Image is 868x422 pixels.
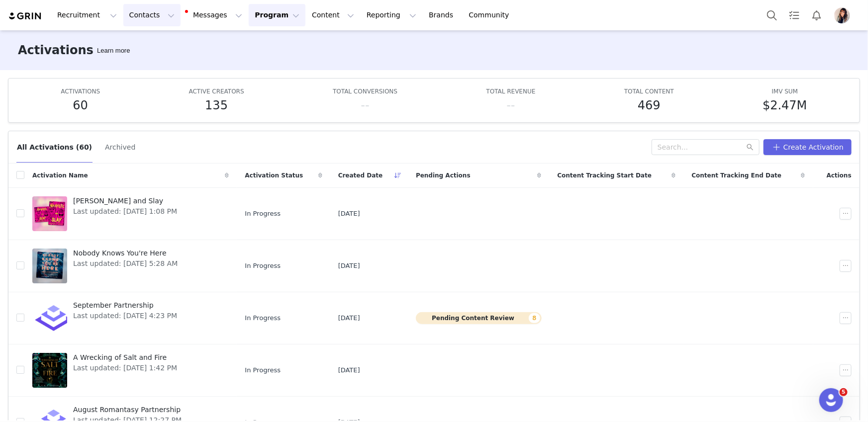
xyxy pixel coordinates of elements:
span: ACTIVE CREATORS [189,88,244,95]
span: In Progress [245,261,281,271]
span: Last updated: [DATE] 1:08 PM [73,206,177,217]
span: A Wrecking of Salt and Fire [73,352,177,363]
span: Content Tracking Start Date [558,171,652,180]
span: Created Date [338,171,383,180]
span: Activation Name [32,171,88,180]
span: TOTAL REVENUE [486,88,536,95]
span: TOTAL CONVERSIONS [333,88,397,95]
h5: 469 [638,96,661,114]
span: September Partnership [73,300,177,311]
span: Last updated: [DATE] 5:28 AM [73,258,178,269]
button: Create Activation [764,139,852,155]
button: All Activations (60) [16,139,93,155]
button: Recruitment [51,4,123,26]
i: icon: search [747,144,754,151]
span: TOTAL CONTENT [624,88,674,95]
iframe: Intercom live chat [819,388,843,412]
span: Pending Actions [416,171,471,180]
span: In Progress [245,365,281,375]
a: Community [463,4,520,26]
button: Pending Content Review8 [416,312,541,324]
input: Search... [652,139,760,155]
span: Activation Status [245,171,303,180]
a: September PartnershipLast updated: [DATE] 4:23 PM [32,298,229,338]
span: [DATE] [338,365,360,375]
h5: -- [361,96,369,114]
button: Archived [104,139,136,155]
a: Nobody Knows You're HereLast updated: [DATE] 5:28 AM [32,246,229,286]
span: [PERSON_NAME] and Slay [73,196,177,206]
a: A Wrecking of Salt and FireLast updated: [DATE] 1:42 PM [32,350,229,390]
a: [PERSON_NAME] and SlayLast updated: [DATE] 1:08 PM [32,194,229,234]
span: Nobody Knows You're Here [73,248,178,258]
span: Last updated: [DATE] 1:42 PM [73,363,177,373]
span: Last updated: [DATE] 4:23 PM [73,311,177,321]
span: IMV SUM [772,88,798,95]
button: Search [761,4,783,26]
span: [DATE] [338,313,360,323]
button: Program [249,4,305,26]
span: In Progress [245,313,281,323]
span: [DATE] [338,209,360,219]
h5: 135 [205,96,228,114]
button: Contacts [123,4,181,26]
button: Content [306,4,360,26]
div: Actions [813,165,860,186]
button: Profile [828,7,860,23]
a: Tasks [783,4,805,26]
span: ACTIVATIONS [61,88,100,95]
h5: $2.47M [763,96,807,114]
img: grin logo [8,11,43,21]
span: 5 [840,388,848,396]
div: Tooltip anchor [95,46,132,56]
h5: 60 [73,96,88,114]
button: Messages [181,4,248,26]
img: a40b30ec-dd5e-4961-a149-9dd4d3e6eb97.jpg [834,7,850,23]
a: Brands [423,4,462,26]
span: In Progress [245,209,281,219]
span: [DATE] [338,261,360,271]
button: Notifications [806,4,828,26]
span: Content Tracking End Date [692,171,782,180]
button: Reporting [361,4,422,26]
h5: -- [506,96,515,114]
h3: Activations [18,41,94,59]
span: August Romantasy Partnership [73,405,182,415]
